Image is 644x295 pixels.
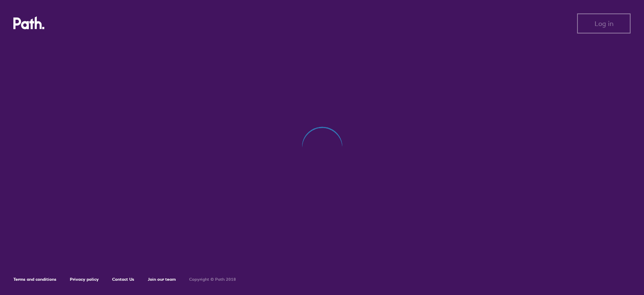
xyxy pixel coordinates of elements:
[148,277,176,282] a: Join our team
[13,277,56,282] a: Terms and conditions
[112,277,134,282] a: Contact Us
[595,20,613,27] span: Log in
[70,277,99,282] a: Privacy policy
[577,13,631,34] button: Log in
[189,277,236,282] h6: Copyright © Path 2018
